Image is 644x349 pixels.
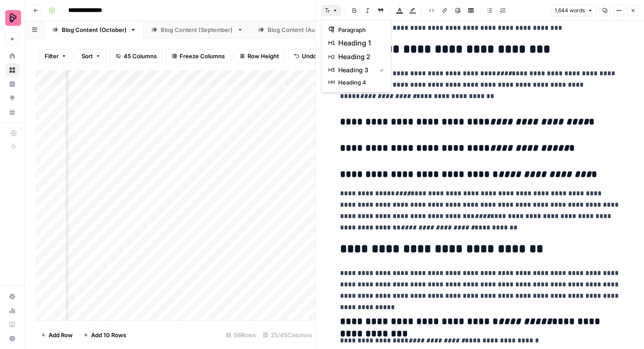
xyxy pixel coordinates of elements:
[5,77,19,91] a: Insights
[91,331,126,339] span: Add 10 Rows
[5,63,19,77] a: Browse
[5,331,19,345] button: Help + Support
[45,21,144,39] a: Blog Content (October)
[81,52,93,60] span: Sort
[78,328,131,342] button: Add 10 Rows
[5,105,19,119] a: Your Data
[338,78,380,87] span: heading 4
[288,49,322,63] button: Undo
[110,49,163,63] button: 45 Columns
[268,25,329,34] div: Blog Content (August)
[259,328,315,342] div: 25/45 Columns
[338,66,372,74] span: heading 3
[251,21,347,39] a: Blog Content (August)
[223,328,259,342] div: 56 Rows
[5,7,19,29] button: Workspace: Preply
[124,52,157,60] span: 45 Columns
[35,328,78,342] button: Add Row
[166,49,230,63] button: Freeze Columns
[338,52,380,62] span: heading 2
[302,52,317,60] span: Undo
[551,5,597,16] button: 1,644 words
[45,52,59,60] span: Filter
[5,317,19,331] a: Learning Hub
[234,49,285,63] button: Row Height
[62,25,127,34] div: Blog Content (October)
[5,10,21,26] img: Preply Logo
[5,91,19,105] a: Opportunities
[338,38,380,48] span: heading 1
[180,52,225,60] span: Freeze Columns
[5,49,19,63] a: Home
[5,303,19,317] a: Usage
[39,49,72,63] button: Filter
[161,25,234,34] div: Blog Content (September)
[49,331,73,339] span: Add Row
[248,52,279,60] span: Row Height
[338,25,380,34] span: paragraph
[144,21,251,39] a: Blog Content (September)
[5,289,19,303] a: Settings
[76,49,106,63] button: Sort
[555,7,585,14] span: 1,644 words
